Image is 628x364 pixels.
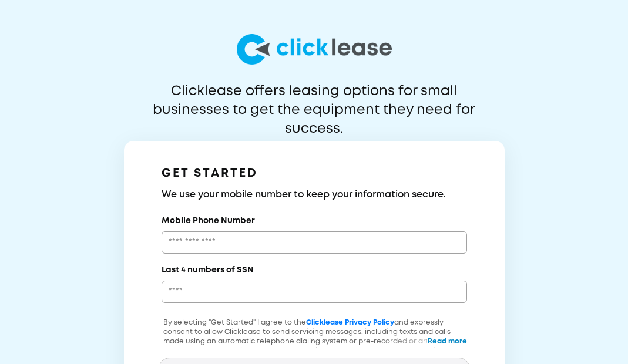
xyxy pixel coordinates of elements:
[162,188,467,202] h3: We use your mobile number to keep your information secure.
[162,264,254,276] label: Last 4 numbers of SSN
[237,34,392,65] img: logo-larg
[125,82,504,120] p: Clicklease offers leasing options for small businesses to get the equipment they need for success.
[162,164,467,183] h1: GET STARTED
[306,319,394,326] a: Clicklease Privacy Policy
[162,215,255,227] label: Mobile Phone Number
